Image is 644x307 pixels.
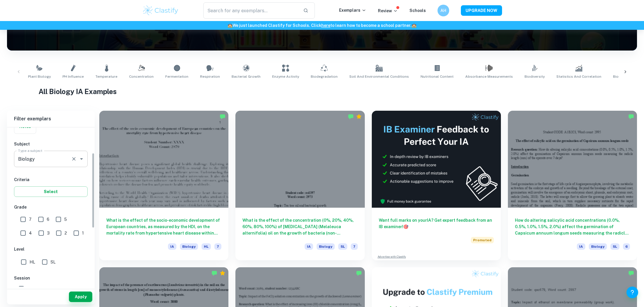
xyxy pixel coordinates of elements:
span: Biodegradation [311,74,338,79]
a: What is the effect of the concentration (0%, 20%, 40%, 60%, 80%, 100%) of [MEDICAL_DATA] (Melaleu... [235,111,364,260]
span: Soil and Environmental Conditions [349,74,409,79]
span: SL [338,243,347,250]
span: 6 [47,216,49,223]
span: IA [305,243,313,250]
span: 🎯 [403,224,408,229]
span: HL [202,243,211,250]
span: Promoted [471,237,494,243]
span: Enzyme Activity [272,74,299,79]
a: Advertise with Clastify [378,255,406,259]
img: Marked [211,270,217,276]
span: SL [610,243,619,250]
input: Search for any exemplars... [203,2,299,19]
span: 5 [64,216,67,223]
h6: What is the effect of the concentration (0%, 20%, 40%, 60%, 80%, 100%) of [MEDICAL_DATA] (Melaleu... [242,217,357,236]
img: Marked [628,114,634,119]
img: Thumbnail [372,111,501,208]
span: 2 [65,230,67,236]
span: Nutritional Content [421,74,454,79]
p: Review [378,8,398,14]
span: 🏫 [412,23,416,28]
h6: Want full marks on your IA ? Get expert feedback from an IB examiner! [379,217,494,230]
button: AH [438,5,449,16]
span: Biology [180,243,198,250]
h6: Grade [14,204,88,210]
label: Type a subject [18,148,42,153]
p: Exemplars [339,7,366,13]
span: 7 [29,216,32,223]
h6: Filter exemplars [7,111,95,127]
h1: All Biology IA Examples [39,86,605,97]
img: Marked [356,270,362,276]
span: 1 [82,230,84,236]
span: IA [168,243,176,250]
span: Concentration [129,74,154,79]
span: 7 [214,243,221,250]
span: [DATE] [27,285,41,292]
button: Clear [70,155,78,163]
button: Open [77,155,86,163]
span: 🏫 [228,23,232,28]
img: Marked [220,114,225,119]
div: Premium [220,270,225,276]
a: here [321,23,330,28]
button: Help and Feedback [626,287,638,298]
span: Temperature [96,74,117,79]
span: SL [51,259,55,265]
span: Statistics and Correlation [556,74,601,79]
button: Select [14,186,88,197]
span: Biology [317,243,335,250]
button: UPGRADE NOW [461,5,502,16]
img: Marked [348,114,354,119]
span: Respiration [200,74,220,79]
span: 4 [29,230,32,236]
span: Fermentation [165,74,188,79]
a: How do altering salicylic acid concentrations (0.0%, 0.5%, 1.0%, 1.5%, 2.0%) affect the germinati... [508,111,637,260]
h6: Session [14,275,88,281]
a: Schools [409,8,426,13]
span: IA [577,243,585,250]
span: 7 [351,243,358,250]
a: Want full marks on yourIA? Get expert feedback from an IB examiner!PromotedAdvertise with Clastify [372,111,501,260]
span: Bacterial Growth [232,74,261,79]
span: HL [29,259,35,265]
h6: How do altering salicylic acid concentrations (0.0%, 0.5%, 1.0%, 1.5%, 2.0%) affect the germinati... [515,217,630,236]
h6: We just launched Clastify for Schools. Click to learn how to become a school partner. [1,22,643,29]
span: Biodiversity [525,74,545,79]
h6: AH [440,7,447,14]
span: Plant Biology [28,74,51,79]
h6: Criteria [14,176,88,183]
img: Clastify logo [142,5,179,16]
a: What is the effect of the socio-economic development of European countries, as measured by the HD... [99,111,228,260]
h6: Subject [14,141,88,147]
span: Biology [589,243,607,250]
img: Marked [628,270,634,276]
h6: Level [14,246,88,252]
span: 6 [623,243,630,250]
h6: What is the effect of the socio-economic development of European countries, as measured by the HD... [106,217,221,236]
span: Absorbance Measurements [465,74,513,79]
button: Apply [69,292,92,302]
span: pH Influence [63,74,84,79]
div: Premium [356,114,362,119]
span: 3 [47,230,50,236]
